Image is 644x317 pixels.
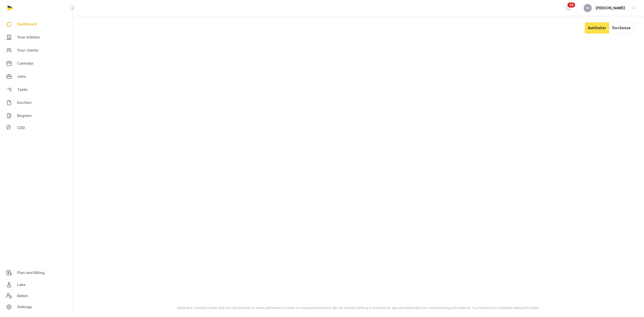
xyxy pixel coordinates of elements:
[4,70,68,83] a: Jobs
[17,60,34,66] span: Calendar
[17,125,25,131] span: CDD
[17,87,28,93] span: Tasks
[17,21,37,27] span: Dashboard
[4,97,68,109] a: DocGen
[4,123,68,133] a: CDD
[4,291,68,301] a: Admin
[4,18,68,30] a: Dashboard
[17,113,32,119] span: Register
[4,84,68,96] a: Tasks
[17,293,28,299] span: Admin
[585,22,609,34] button: AskStellar
[4,57,68,69] a: Calendar
[17,34,40,40] span: Your entities
[17,47,38,53] span: Your clients
[586,7,590,10] span: ES
[130,306,587,310] div: StellarAI is currently in beta, and you may experience some performance issues or unexpected beha...
[17,270,45,276] span: Plan and Billing
[4,31,68,43] a: Your entities
[609,22,634,34] button: DocSense
[596,5,625,11] span: [PERSON_NAME]
[584,4,592,12] button: ES
[568,3,575,8] span: 34
[4,110,68,122] a: Register
[17,304,32,310] span: Settings
[4,301,68,313] a: Settings
[17,282,26,288] span: Labs
[4,44,68,56] a: Your clients
[17,73,26,80] span: Jobs
[4,279,68,291] a: Labs
[4,267,68,279] a: Plan and Billing
[17,100,31,106] span: DocGen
